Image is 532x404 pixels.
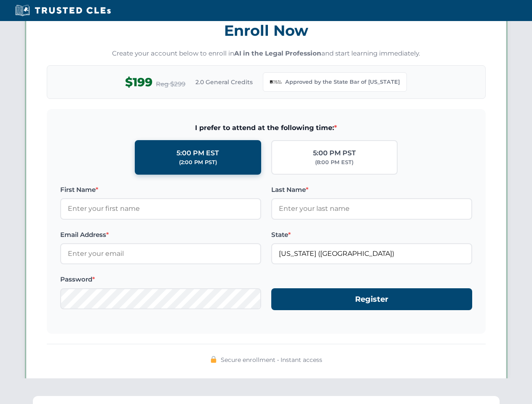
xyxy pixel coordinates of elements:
[13,4,113,17] img: Trusted CLEs
[271,230,472,240] label: State
[271,185,472,195] label: Last Name
[60,274,261,284] label: Password
[315,158,353,167] div: (8:00 PM EST)
[271,243,472,264] input: Georgia (GA)
[47,17,486,44] h3: Enroll Now
[60,185,261,195] label: First Name
[271,198,472,219] input: Enter your last name
[47,49,486,58] p: Create your account below to enroll in and start learning immediately.
[285,78,400,86] span: Approved by the State Bar of [US_STATE]
[60,198,261,219] input: Enter your first name
[60,122,472,133] span: I prefer to attend at the following time:
[176,148,219,159] div: 5:00 PM EST
[60,243,261,264] input: Enter your email
[210,356,217,363] img: 🔒
[125,73,152,92] span: $199
[271,288,472,311] button: Register
[234,49,321,57] strong: AI in the Legal Profession
[156,79,185,89] span: Reg $299
[60,230,261,240] label: Email Address
[313,148,356,159] div: 5:00 PM PST
[221,355,322,364] span: Secure enrollment • Instant access
[270,76,282,88] img: Georgia Bar
[179,158,217,167] div: (2:00 PM PST)
[195,77,253,87] span: 2.0 General Credits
